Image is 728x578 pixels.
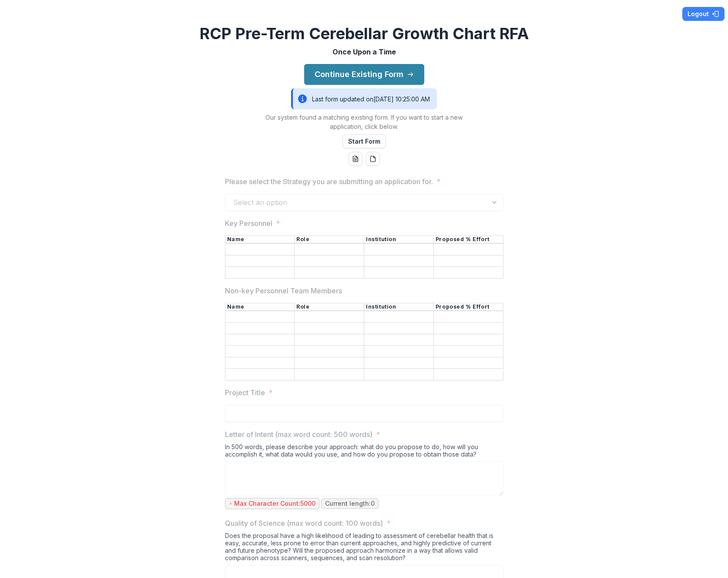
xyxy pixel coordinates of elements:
[332,47,396,57] p: Once Upon a Time
[295,303,364,311] th: Role
[349,152,362,166] button: word-download
[325,500,375,507] p: Current length: 0
[291,88,437,109] div: Last form updated on [DATE] 10:25:00 AM
[225,518,383,528] p: Quality of Science (max word count: 100 words)
[364,236,434,244] th: Institution
[234,500,315,507] p: Max Character Count: 5000
[200,24,529,43] h2: RCP Pre-Term Cerebellar Growth Chart RFA
[342,134,386,148] button: Start Form
[304,64,424,85] button: Continue Existing Form
[225,236,295,244] th: Name
[225,429,372,440] p: Letter of Intent (max word count: 500 words)
[225,532,503,565] div: Does the proposal have a high likelihood of leading to assessment of cerebellar health that is ea...
[295,236,364,244] th: Role
[255,113,473,131] p: Our system found a matching existing form. If you want to start a new application, click below.
[225,303,295,311] th: Name
[225,387,265,398] p: Project Title
[433,236,503,244] th: Proposed % Effort
[366,152,380,166] button: pdf-download
[225,286,342,296] p: Non-key Personnel Team Members
[225,218,272,229] p: Key Personnel
[225,443,503,461] div: In 500 words, please describe your approach: what do you propose to do, how will you accomplish i...
[433,303,503,311] th: Proposed % Effort
[225,176,433,187] p: Please select the Strategy you are submitting an application for.
[364,303,434,311] th: Institution
[682,7,725,21] button: Logout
